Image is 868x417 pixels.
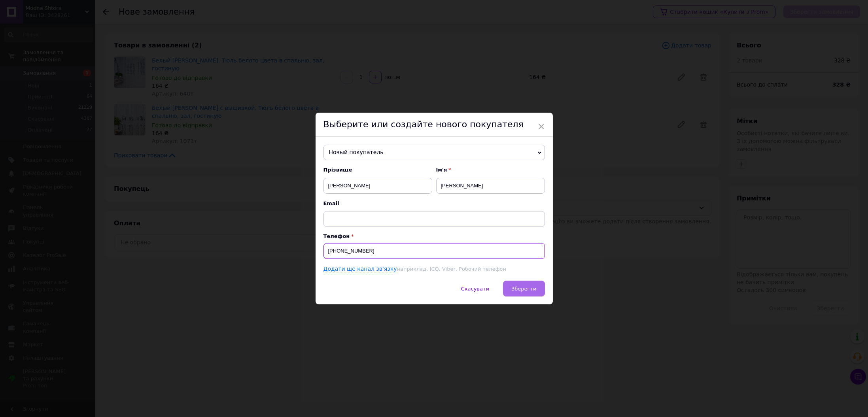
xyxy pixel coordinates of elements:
[316,113,553,137] div: Выберите или создайте нового покупателя
[323,200,545,207] span: Email
[323,266,397,272] a: Додати ще канал зв'язку
[436,178,545,194] input: Наприклад: Іван
[511,286,536,292] span: Зберегти
[323,233,545,239] p: Телефон
[323,166,432,174] span: Прізвище
[323,178,432,194] input: Наприклад: Іванов
[503,281,545,296] button: Зберегти
[323,145,545,160] span: Новый покупатель
[453,281,497,296] button: Скасувати
[323,243,545,259] input: +38 096 0000000
[397,266,506,272] span: наприклад, ICQ, Viber, Робочий телефон
[436,166,545,174] span: Ім'я
[461,286,489,292] span: Скасувати
[538,120,545,133] span: ×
